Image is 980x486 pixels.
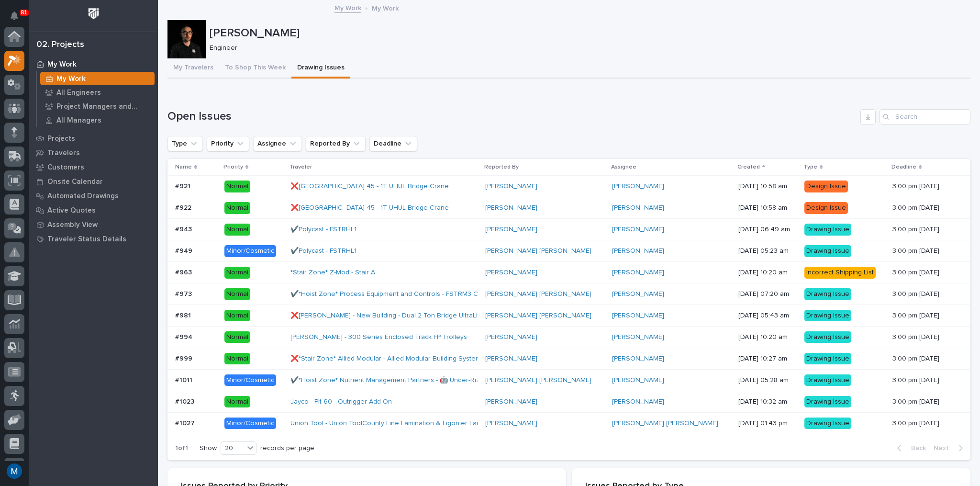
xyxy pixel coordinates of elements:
p: Projects [47,135,75,143]
a: [PERSON_NAME] [485,333,537,341]
div: 02. Projects [36,40,84,50]
a: [PERSON_NAME] [612,226,664,234]
div: 20 [221,443,244,453]
a: ❌[PERSON_NAME] - New Building - Dual 2 Ton Bridge UltraLite Freestanding [290,312,526,320]
a: [PERSON_NAME] [485,269,537,277]
button: Back [890,444,930,452]
p: 1 of 1 [167,437,196,460]
tr: #921#921 Normal❌[GEOGRAPHIC_DATA] 45 - 1T UHUL Bridge Crane [PERSON_NAME] [PERSON_NAME] [DATE] 10... [167,176,970,197]
tr: #1027#1027 Minor/CosmeticUnion Tool - Union ToolCounty Line Lamination & Ligonier Lamination - 1 ... [167,413,970,434]
p: Show [200,444,217,452]
div: Drawing Issue [804,396,851,408]
div: Drawing Issue [804,245,851,257]
p: [DATE] 10:58 am [738,182,797,191]
button: Notifications [4,6,24,26]
span: Back [905,444,926,452]
tr: #922#922 Normal❌[GEOGRAPHIC_DATA] 45 - 1T UHUL Bridge Crane [PERSON_NAME] [PERSON_NAME] [DATE] 10... [167,197,970,219]
tr: #999#999 Normal❌*Stair Zone* Allied Modular - Allied Modular Building Systems - Guardrail 1 [PERS... [167,348,970,370]
div: Normal [224,202,250,214]
p: 3:00 pm [DATE] [892,310,941,320]
p: Priority [223,162,243,172]
div: Drawing Issue [804,353,851,365]
p: Deadline [891,162,916,172]
tr: #943#943 Normal✔️Polycast - FSTRHL1 [PERSON_NAME] [PERSON_NAME] [DATE] 06:49 amDrawing Issue3:00 ... [167,219,970,240]
p: [DATE] 05:28 am [738,376,797,384]
a: Travelers [29,146,158,160]
p: Active Quotes [47,206,96,215]
a: [PERSON_NAME] [612,269,664,277]
a: Automated Drawings [29,189,158,203]
button: Reported By [306,136,366,151]
p: #943 [175,224,194,234]
a: ❌*Stair Zone* Allied Modular - Allied Modular Building Systems - Guardrail 1 [290,355,522,363]
tr: #973#973 Normal✔️*Hoist Zone* Process Equipment and Controls - FSTRM3 Crane System [PERSON_NAME] ... [167,283,970,305]
p: #973 [175,288,194,298]
a: Assembly View [29,217,158,232]
a: My Work [37,72,158,85]
a: [PERSON_NAME] [612,204,664,212]
div: Incorrect Shipping List [804,267,876,279]
tr: #963#963 Normal*Stair Zone* Z-Mod - Stair A [PERSON_NAME] [PERSON_NAME] [DATE] 10:20 amIncorrect ... [167,262,970,283]
div: Minor/Cosmetic [224,418,276,429]
a: My Work [334,2,361,13]
p: #994 [175,331,194,341]
p: [DATE] 10:58 am [738,204,797,212]
div: Normal [224,224,250,236]
p: #921 [175,181,192,191]
div: Design Issue [804,202,848,214]
div: Minor/Cosmetic [224,245,276,257]
p: [DATE] 05:43 am [738,312,797,320]
p: 3:00 pm [DATE] [892,267,941,277]
a: [PERSON_NAME] [612,290,664,298]
div: Normal [224,181,250,192]
a: Jayco - Plt 60 - Outrigger Add On [290,398,392,406]
a: [PERSON_NAME] [PERSON_NAME] [485,247,591,255]
div: Search [880,109,970,124]
p: #981 [175,310,193,320]
button: users-avatar [4,461,24,481]
p: 3:00 pm [DATE] [892,331,941,341]
p: 3:00 pm [DATE] [892,418,941,428]
p: #1023 [175,396,196,406]
img: Workspace Logo [85,5,102,23]
a: [PERSON_NAME] [485,226,537,234]
p: Project Managers and Engineers [56,102,151,111]
a: [PERSON_NAME] [612,182,664,191]
button: Next [930,444,970,452]
a: ❌[GEOGRAPHIC_DATA] 45 - 1T UHUL Bridge Crane [290,182,449,191]
p: Customers [47,163,84,172]
p: #1027 [175,418,197,428]
p: Assembly View [47,221,98,229]
a: [PERSON_NAME] [PERSON_NAME] [485,290,591,298]
p: Name [175,162,192,172]
a: Onsite Calendar [29,174,158,189]
a: Projects [29,131,158,146]
p: Type [803,162,817,172]
p: 3:00 pm [DATE] [892,224,941,234]
button: Priority [207,136,249,151]
p: Reported By [484,162,519,172]
a: My Work [29,57,158,71]
p: [DATE] 10:32 am [738,398,797,406]
p: 3:00 pm [DATE] [892,202,941,212]
div: Drawing Issue [804,418,851,429]
div: Notifications81 [12,11,24,27]
a: [PERSON_NAME] [PERSON_NAME] [485,376,591,384]
p: Assignee [611,162,636,172]
p: All Managers [56,116,101,125]
p: My Work [47,60,77,69]
button: Type [167,136,203,151]
p: 3:00 pm [DATE] [892,396,941,406]
tr: #1023#1023 NormalJayco - Plt 60 - Outrigger Add On [PERSON_NAME] [PERSON_NAME] [DATE] 10:32 amDra... [167,391,970,413]
div: Drawing Issue [804,224,851,236]
a: All Engineers [37,86,158,99]
tr: #1011#1011 Minor/Cosmetic✔️*Hoist Zone* Nutrient Management Partners - 🤖 Under-Running "SBK" Seri... [167,370,970,391]
h1: Open Issues [167,110,857,124]
div: Normal [224,288,250,300]
button: Assignee [253,136,302,151]
a: [PERSON_NAME] [485,182,537,191]
p: #999 [175,353,194,363]
a: [PERSON_NAME] [PERSON_NAME] [612,419,718,428]
div: Drawing Issue [804,310,851,322]
div: Normal [224,267,250,279]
